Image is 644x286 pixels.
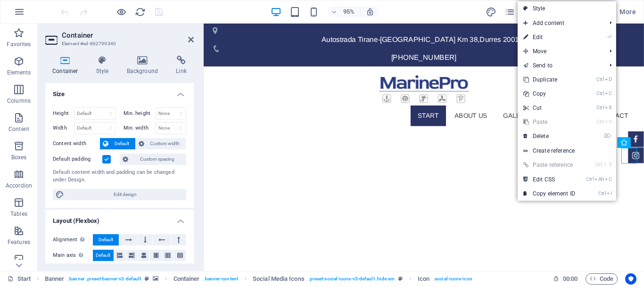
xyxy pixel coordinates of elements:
i: C [605,176,611,182]
span: . banner .preset-banner-v3-default [68,273,141,285]
button: Code [586,273,618,285]
button: reload [134,6,146,17]
span: Default [96,250,110,261]
h6: 95% [341,6,356,17]
i: Ctrl [596,119,604,125]
i: This element contains a background [153,276,158,281]
button: Default [93,250,114,261]
span: Default [111,138,132,149]
nav: breadcrumb [45,273,472,285]
a: CtrlDDuplicate [518,73,581,87]
p: Content [8,125,29,133]
p: Features [8,238,30,246]
i: V [605,119,611,125]
a: Click to cancel selection. Double-click to open Pages [8,273,31,285]
button: Default [93,234,119,245]
span: Click to select. Double-click to edit [45,273,65,285]
span: . preset-social-icons-v3-default .hide-sm [308,273,395,285]
i: C [605,90,611,97]
a: CtrlICopy element ID [518,187,581,201]
i: Design (Ctrl+Alt+Y) [486,7,496,17]
button: Default [100,138,135,149]
span: 00 00 [563,273,578,285]
a: CtrlAltCEdit CSS [518,172,581,187]
button: design [486,6,497,17]
a: Style [518,1,616,16]
a: CtrlVPaste [518,115,581,129]
i: ⏎ [607,34,611,40]
h3: Element #ed-862799340 [62,40,175,48]
p: Elements [7,69,31,76]
i: Reload page [135,7,146,17]
h4: Link [169,56,194,75]
span: Custom spacing [131,154,183,165]
label: Alignment [53,234,93,245]
a: CtrlXCut [518,101,581,115]
span: Move [518,44,602,58]
h4: Size [45,83,194,100]
i: Ctrl [598,190,606,196]
span: Code [590,273,613,285]
button: 95% [327,6,361,17]
span: Default [99,234,113,245]
p: Columns [7,97,31,105]
i: This element is a customizable preset [145,276,149,281]
i: D [605,76,611,82]
label: Main axis [53,250,93,261]
span: . social-icons-icon [433,273,472,285]
a: Send to [518,58,602,73]
a: Ctrl⇧VPaste reference [518,158,581,172]
a: CtrlCCopy [518,87,581,101]
h2: Container [62,31,194,40]
i: Pages (Ctrl+Alt+S) [504,7,515,17]
p: Tables [10,210,27,218]
span: : [570,275,571,282]
span: Custom width [147,138,183,149]
button: Custom width [136,138,186,149]
button: pages [504,6,516,17]
h4: Layout (Flexbox) [45,210,194,227]
p: Accordion [6,182,32,189]
button: Custom spacing [120,154,186,165]
i: On resize automatically adjust zoom level to fit chosen device. [366,8,374,16]
i: I [607,190,611,196]
h4: Style [89,56,120,75]
h4: Background [120,56,169,75]
a: ⌦Delete [518,129,581,143]
span: Click to select. Double-click to edit [253,273,305,285]
span: More [606,7,636,16]
span: Click to select. Double-click to edit [418,273,429,285]
i: Ctrl [596,90,604,97]
a: Create reference [518,144,616,158]
button: Edit design [53,189,186,200]
h6: Session time [553,273,578,285]
span: Click to select. Double-click to edit [173,273,200,285]
i: Ctrl [595,162,603,168]
i: ⌦ [604,133,611,139]
label: Default padding [53,154,102,165]
i: Ctrl [596,105,604,111]
p: Boxes [11,154,27,161]
span: . banner-content [203,273,238,285]
label: Content width [53,138,100,149]
i: X [605,105,611,111]
label: Min. width [124,125,156,131]
span: Add content [518,16,602,30]
i: Ctrl [586,176,594,182]
i: Alt [594,176,604,182]
i: V [609,162,611,168]
i: This element is a customizable preset [398,276,403,281]
label: Min. height [124,111,156,116]
button: Usercentrics [625,273,636,285]
label: Height [53,111,74,116]
i: Ctrl [596,76,604,82]
label: Width [53,125,74,131]
button: Click here to leave preview mode and continue editing [116,6,127,17]
h4: Container [45,56,89,75]
div: Default content width and padding can be changed under Design. [53,169,186,184]
i: ⇧ [603,162,607,168]
p: Favorites [7,41,31,48]
button: More [603,4,640,19]
span: Edit design [67,189,183,200]
a: ⏎Edit [518,30,581,44]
